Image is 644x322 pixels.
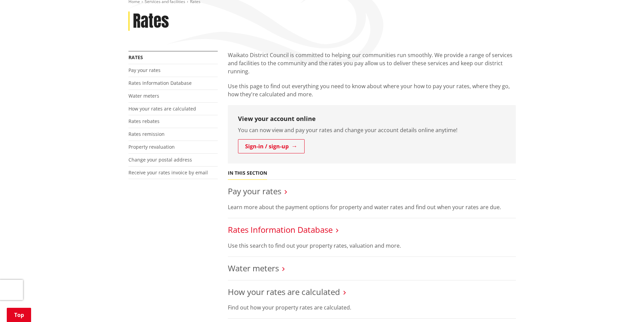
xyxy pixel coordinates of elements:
[128,156,192,163] a: Change your postal address
[133,11,169,31] h1: Rates
[128,105,196,112] a: How your rates are calculated
[613,294,637,318] iframe: Messenger Launcher
[128,118,160,124] a: Rates rebates
[228,224,333,235] a: Rates Information Database
[128,67,161,73] a: Pay your rates
[228,263,279,274] a: Water meters
[128,144,175,150] a: Property revaluation
[228,51,516,75] p: Waikato District Council is committed to helping our communities run smoothly. We provide a range...
[228,203,516,211] p: Learn more about the payment options for property and water rates and find out when your rates ar...
[228,286,340,297] a: How your rates are calculated
[238,115,506,123] h3: View your account online
[228,185,281,197] a: Pay your rates
[228,242,516,250] p: Use this search to find out your property rates, valuation and more.
[128,80,192,86] a: Rates Information Database
[128,131,165,137] a: Rates remission
[228,170,267,176] h5: In this section
[228,82,516,98] p: Use this page to find out everything you need to know about where your how to pay your rates, whe...
[238,126,506,134] p: You can now view and pay your rates and change your account details online anytime!
[238,139,305,153] a: Sign-in / sign-up
[128,54,143,60] a: Rates
[7,308,31,322] a: Top
[128,93,159,99] a: Water meters
[128,169,208,176] a: Receive your rates invoice by email
[228,303,516,312] p: Find out how your property rates are calculated.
